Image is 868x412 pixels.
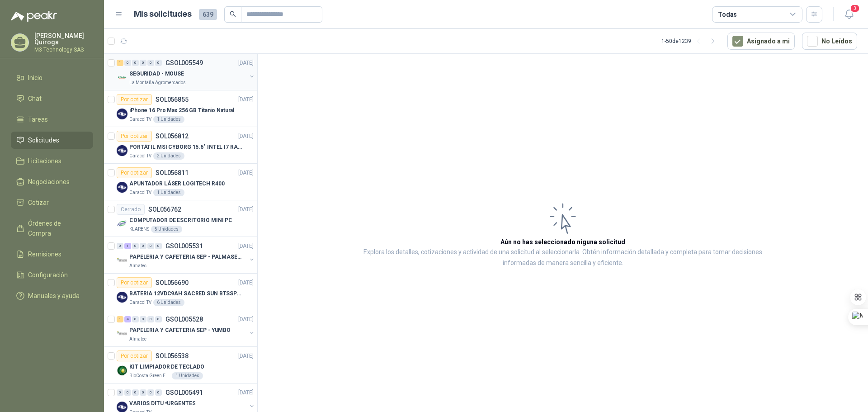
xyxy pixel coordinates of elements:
p: COMPUTADOR DE ESCRITORIO MINI PC [129,216,232,225]
div: 0 [124,389,131,396]
p: M3 Technology SAS [34,47,93,52]
a: 1 4 0 0 0 0 GSOL005528[DATE] Company LogoPAPELERIA Y CAFETERIA SEP - YUMBOAlmatec [117,314,255,343]
div: Por cotizar [117,350,152,361]
div: 1 Unidades [172,372,203,379]
p: [PERSON_NAME] Quiroga [34,33,93,45]
div: 1 [124,243,131,249]
img: Company Logo [117,365,127,376]
div: 2 Unidades [153,152,184,160]
span: Licitaciones [28,156,61,166]
a: 1 0 0 0 0 0 GSOL005549[DATE] Company LogoSEGURIDAD - MOUSELa Montaña Agromercados [117,57,255,86]
p: Caracol TV [129,299,151,306]
p: GSOL005528 [165,316,203,322]
h1: Mis solicitudes [134,8,192,21]
img: Company Logo [117,72,127,83]
img: Company Logo [117,328,127,339]
span: Remisiones [28,249,61,259]
a: Por cotizarSOL056811[DATE] Company LogoAPUNTADOR LÁSER LOGITECH R400Caracol TV1 Unidades [104,164,257,200]
div: 0 [147,389,154,396]
span: Negociaciones [28,177,70,187]
p: GSOL005491 [165,389,203,396]
a: Chat [11,90,93,107]
p: SOL056762 [148,206,181,213]
span: search [230,11,236,17]
div: Por cotizar [117,94,152,105]
p: [DATE] [238,95,254,104]
p: [DATE] [238,59,254,67]
span: Solicitudes [28,135,59,145]
img: Logo peakr [11,11,57,22]
a: Solicitudes [11,132,93,149]
a: Cotizar [11,194,93,211]
p: APUNTADOR LÁSER LOGITECH R400 [129,180,225,188]
div: Por cotizar [117,131,152,142]
div: 0 [155,243,162,249]
p: SOL056811 [156,170,189,176]
span: Órdenes de Compra [28,218,85,238]
div: 1 Unidades [153,189,184,196]
p: KIT LIMPIADOR DE TECLADO [129,363,204,371]
p: Explora los detalles, cotizaciones y actividad de una solicitud al seleccionarla. Obtén informaci... [348,247,778,269]
button: 3 [841,6,857,23]
div: 4 [124,316,131,322]
img: Company Logo [117,218,127,229]
div: 0 [132,316,139,322]
div: 0 [155,316,162,322]
div: 0 [147,60,154,66]
p: SOL056855 [156,96,189,103]
p: Caracol TV [129,152,151,160]
p: SEGURIDAD - MOUSE [129,70,184,78]
a: Por cotizarSOL056855[DATE] Company LogoiPhone 16 Pro Max 256 GB Titanio NaturalCaracol TV1 Unidades [104,90,257,127]
a: Remisiones [11,246,93,263]
img: Company Logo [117,145,127,156]
p: PAPELERIA Y CAFETERIA SEP - PALMASECA [129,253,242,261]
p: PAPELERIA Y CAFETERIA SEP - YUMBO [129,326,231,335]
div: Por cotizar [117,277,152,288]
img: Company Logo [117,292,127,303]
div: Todas [718,9,737,19]
a: CerradoSOL056762[DATE] Company LogoCOMPUTADOR DE ESCRITORIO MINI PCKLARENS5 Unidades [104,200,257,237]
h3: Aún no has seleccionado niguna solicitud [500,237,625,247]
a: Manuales y ayuda [11,287,93,304]
a: Inicio [11,69,93,86]
span: Configuración [28,270,68,280]
a: Licitaciones [11,152,93,170]
span: Manuales y ayuda [28,291,80,301]
div: 1 [117,316,123,322]
div: 0 [140,243,146,249]
div: 0 [132,60,139,66]
span: Cotizar [28,198,49,208]
p: iPhone 16 Pro Max 256 GB Titanio Natural [129,106,234,115]
span: Tareas [28,114,48,124]
p: Almatec [129,336,146,343]
div: 1 - 50 de 1239 [661,34,720,48]
div: 1 [117,60,123,66]
a: Tareas [11,111,93,128]
a: Configuración [11,266,93,284]
span: Inicio [28,73,42,83]
p: La Montaña Agromercados [129,79,186,86]
p: [DATE] [238,352,254,360]
img: Company Logo [117,109,127,119]
p: GSOL005531 [165,243,203,249]
div: 0 [147,243,154,249]
p: GSOL005549 [165,60,203,66]
button: No Leídos [802,33,857,50]
div: Cerrado [117,204,145,215]
p: VARIOS DITU *URGENTES [129,399,195,408]
div: 6 Unidades [153,299,184,306]
div: 0 [155,389,162,396]
a: 0 1 0 0 0 0 GSOL005531[DATE] Company LogoPAPELERIA Y CAFETERIA SEP - PALMASECAAlmatec [117,241,255,270]
p: PORTÁTIL MSI CYBORG 15.6" INTEL I7 RAM 32GB - 1 TB / Nvidia GeForce RTX 4050 [129,143,242,152]
div: 0 [117,243,123,249]
p: [DATE] [238,242,254,251]
div: 0 [124,60,131,66]
div: 0 [155,60,162,66]
div: 1 Unidades [153,116,184,123]
a: Por cotizarSOL056538[DATE] Company LogoKIT LIMPIADOR DE TECLADOBioCosta Green Energy S.A.S1 Unidades [104,347,257,384]
p: [DATE] [238,169,254,177]
p: [DATE] [238,205,254,214]
div: 0 [140,389,146,396]
img: Company Logo [117,255,127,266]
p: [DATE] [238,388,254,397]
